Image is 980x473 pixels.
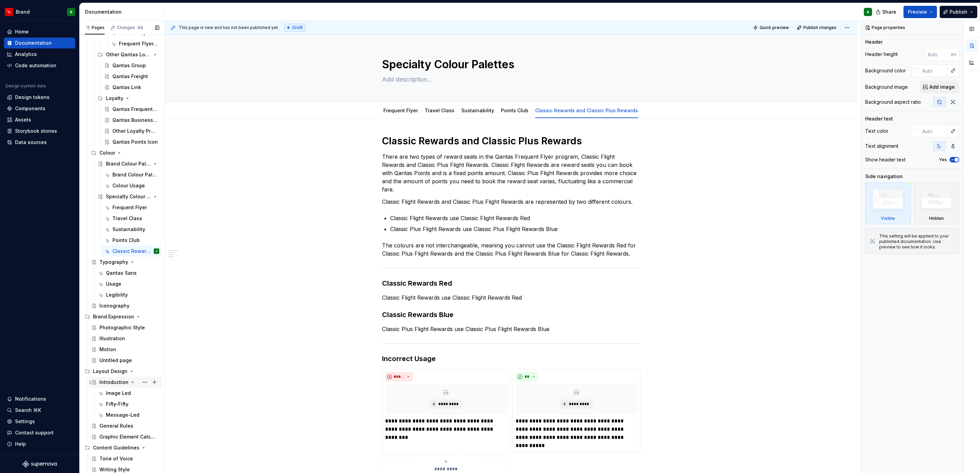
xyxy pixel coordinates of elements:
[865,99,921,105] div: Background aspect ratio
[4,26,75,37] a: Home
[106,390,131,397] div: Image Led
[99,259,128,266] div: Typography
[535,107,638,113] a: Classic Rewards and Classic Plus Rewards
[101,169,162,180] a: Brand Colour Palette
[15,94,50,101] div: Design tokens
[89,257,162,268] a: Typography
[15,429,54,436] div: Contact support
[93,313,134,320] div: Brand Expression
[82,366,162,377] div: Layout Design
[101,104,162,115] a: Qantas Frequent Flyer logo
[15,418,35,425] div: Settings
[89,322,162,333] a: Photographic Style
[15,40,52,46] div: Documentation
[112,73,148,80] div: Qantas Freight
[865,84,908,90] div: Background image
[382,325,640,333] p: Classic Plus Flight Rewards use Classic Plus Flight Rewards Blue
[4,427,75,438] button: Contact support
[101,213,162,224] a: Travel Class
[112,139,158,145] div: Qantas Points Icon
[95,388,162,399] a: Image Led
[15,139,47,146] div: Data sources
[101,235,162,246] a: Points Club
[82,311,162,322] div: Brand Expression
[112,117,158,124] div: Qantas Business Rewards
[920,64,947,77] input: Auto
[23,461,57,468] svg: Supernova Logo
[865,183,911,224] div: Visible
[908,9,927,15] span: Preview
[865,39,883,45] div: Header
[89,431,162,442] a: Graphic Element Calculator
[95,191,162,202] a: Specialty Colour Palettes
[112,182,145,189] div: Colour Usage
[112,248,152,255] div: Classic Rewards and Classic Plus Rewards
[101,60,162,71] a: Qantas Group
[4,38,75,48] a: Documentation
[112,204,147,211] div: Frequent Flyer
[70,9,72,15] div: A
[99,379,128,386] div: Introduction
[4,137,75,148] a: Data sources
[881,216,895,221] div: Visible
[4,126,75,137] a: Storybook stories
[939,157,947,162] label: Yes
[95,278,162,289] a: Usage
[93,444,139,451] div: Content Guidelines
[803,25,836,30] span: Publish changes
[501,107,528,113] a: Points Club
[112,226,145,233] div: Sustainability
[106,51,151,58] div: Other Qantas Logos
[106,291,128,298] div: Legibility
[95,93,162,104] div: Loyalty
[920,125,947,137] input: Auto
[95,410,162,420] a: Message-Led
[872,6,901,18] button: Share
[4,92,75,103] a: Design tokens
[422,103,457,117] div: Travel Class
[865,143,898,149] div: Text alignment
[106,281,121,287] div: Usage
[4,439,75,449] button: Help
[117,25,144,30] div: Changes
[383,107,418,113] a: Frequent Flyer
[95,289,162,300] a: Legibility
[15,28,29,35] div: Home
[5,8,13,16] img: 6b187050-a3ed-48aa-8485-808e17fcee26.png
[106,95,123,102] div: Loyalty
[15,396,46,402] div: Notifications
[381,103,421,117] div: Frequent Flyer
[950,9,967,15] span: Publish
[865,115,893,122] div: Header text
[865,51,898,58] div: Header height
[760,25,789,30] span: Quick preview
[85,9,162,15] div: Documentation
[4,416,75,427] a: Settings
[112,84,141,91] div: Qantas Link
[795,23,840,32] button: Publish changes
[112,128,158,134] div: Other Loyalty Products
[101,82,162,93] a: Qantas Link
[99,346,116,353] div: Motion
[106,401,128,407] div: Fifty-Fifty
[136,25,144,30] span: 44
[95,158,162,169] a: Brand Colour Palette
[101,224,162,235] a: Sustainability
[867,9,869,15] div: A
[865,128,888,134] div: Text color
[15,128,57,134] div: Storybook stories
[95,399,162,410] a: Fifty-Fifty
[93,368,127,375] div: Layout Design
[903,6,937,18] button: Preview
[15,441,26,447] div: Help
[940,6,977,18] button: Publish
[106,270,137,276] div: Qantas Sans
[95,49,162,60] div: Other Qantas Logos
[89,377,162,388] a: Introduction
[101,202,162,213] a: Frequent Flyer
[925,48,951,60] input: Auto
[4,103,75,114] a: Components
[382,310,640,319] h3: Classic Rewards Blue
[89,300,162,311] a: Iconography
[382,278,640,288] h3: Classic Rewards Red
